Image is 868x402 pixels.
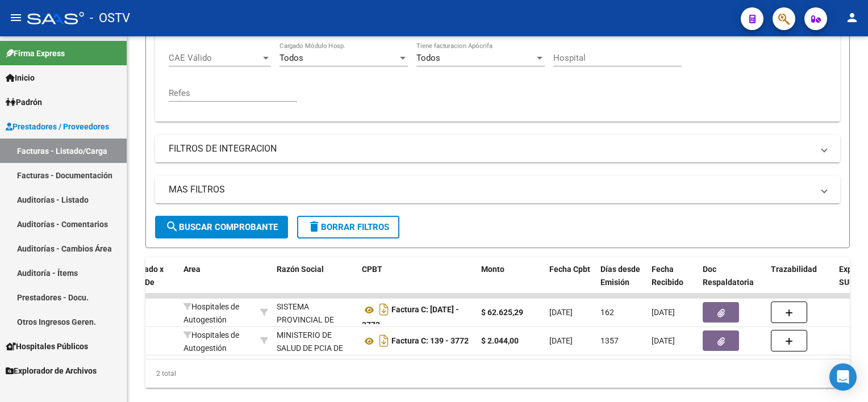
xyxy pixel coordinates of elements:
span: [DATE] [549,336,573,345]
datatable-header-cell: Doc Respaldatoria [698,257,766,307]
mat-expansion-panel-header: MAS FILTROS [155,176,840,203]
div: Open Intercom Messenger [829,363,857,391]
i: Descargar documento [377,300,391,319]
datatable-header-cell: Fecha Cpbt [545,257,596,307]
span: - OSTV [90,6,130,31]
span: Padrón [6,96,42,108]
button: Borrar Filtros [297,216,399,238]
i: Descargar documento [377,332,391,350]
strong: $ 2.044,00 [481,336,519,345]
mat-panel-title: MAS FILTROS [169,183,813,196]
span: Fecha Recibido [652,265,683,287]
span: Todos [279,53,303,63]
span: Borrar Filtros [307,222,389,232]
datatable-header-cell: Días desde Emisión [596,257,647,307]
datatable-header-cell: CPBT [357,257,477,307]
mat-icon: menu [9,11,23,24]
datatable-header-cell: Razón Social [272,257,357,307]
span: Prestadores / Proveedores [6,120,109,133]
button: Buscar Comprobante [155,216,288,238]
mat-icon: delete [307,220,321,233]
span: 162 [600,308,614,317]
mat-panel-title: FILTROS DE INTEGRACION [169,143,813,155]
span: Hospitales de Autogestión [183,330,239,353]
strong: Factura C: 139 - 3772 [391,337,469,346]
span: Inicio [6,72,35,84]
div: 2 total [145,359,850,388]
span: Hospitales de Autogestión [183,302,239,324]
span: Doc Respaldatoria [703,265,754,287]
span: 1357 [600,336,619,345]
datatable-header-cell: Trazabilidad [766,257,834,307]
div: SISTEMA PROVINCIAL DE SALUD [277,300,353,339]
mat-expansion-panel-header: FILTROS DE INTEGRACION [155,135,840,162]
span: Monto [481,265,504,274]
span: [DATE] [652,336,675,345]
span: CAE Válido [169,53,261,63]
mat-icon: person [845,11,859,24]
strong: Factura C: [DATE] - 3772 [362,305,459,330]
span: Hospitales Públicos [6,340,88,353]
datatable-header-cell: Fecha Recibido [647,257,698,307]
datatable-header-cell: Facturado x Orden De [116,257,179,307]
span: CPBT [362,265,382,274]
span: Razón Social [277,265,324,274]
span: Fecha Cpbt [549,265,590,274]
span: Firma Express [6,47,65,60]
strong: $ 62.625,29 [481,308,523,317]
span: Todos [416,53,440,63]
datatable-header-cell: Monto [477,257,545,307]
div: 30691822849 [277,300,353,324]
span: Buscar Comprobante [165,222,278,232]
span: [DATE] [652,308,675,317]
datatable-header-cell: Area [179,257,256,307]
span: Area [183,265,201,274]
span: Días desde Emisión [600,265,640,287]
span: Trazabilidad [771,265,817,274]
div: MINISTERIO DE SALUD DE PCIA DE BSAS [277,329,353,367]
div: 30626983398 [277,329,353,353]
mat-icon: search [165,220,179,233]
span: [DATE] [549,308,573,317]
span: Explorador de Archivos [6,365,97,377]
